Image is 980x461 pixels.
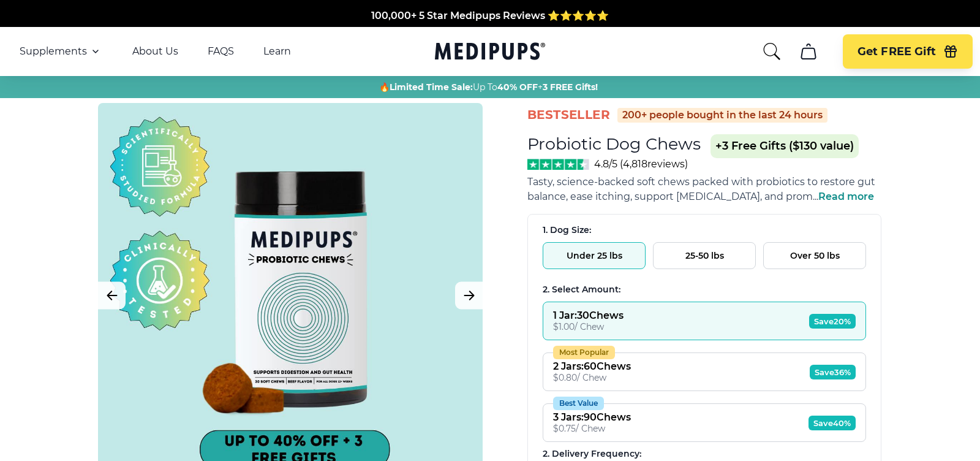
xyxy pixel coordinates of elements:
span: BestSeller [527,107,610,123]
a: About Us [132,45,178,58]
div: 2 Jars : 60 Chews [553,360,631,372]
button: 25-50 lbs [653,242,756,269]
button: Next Image [455,282,483,310]
span: Get FREE Gift [858,45,936,59]
span: Save 20% [809,314,856,329]
span: balance, ease itching, support [MEDICAL_DATA], and prom [527,191,813,202]
button: Over 50 lbs [763,242,866,269]
button: Best Value3 Jars:90Chews$0.75/ ChewSave40% [543,403,866,442]
button: 1 Jar:30Chews$1.00/ ChewSave20% [543,302,866,340]
button: Supplements [20,44,103,59]
div: 3 Jars : 90 Chews [553,411,631,423]
h1: Probiotic Dog Chews [527,134,701,154]
div: 2. Select Amount: [543,284,866,295]
span: 4.8/5 ( 4,818 reviews) [594,158,688,170]
button: Get FREE Gift [843,34,973,69]
span: Made In The [GEOGRAPHIC_DATA] from domestic & globally sourced ingredients [287,25,694,36]
div: 1 Jar : 30 Chews [553,310,624,321]
span: 100,000+ 5 Star Medipups Reviews ⭐️⭐️⭐️⭐️⭐️ [371,10,609,21]
button: Most Popular2 Jars:60Chews$0.80/ ChewSave36% [543,352,866,391]
span: 🔥 Up To + [379,81,598,93]
div: Best Value [553,397,604,410]
span: +3 Free Gifts ($130 value) [710,134,859,158]
span: ... [813,191,874,202]
div: $ 0.80 / Chew [553,372,631,383]
span: Tasty, science-backed soft chews packed with probiotics to restore gut [527,176,875,188]
div: 1. Dog Size: [543,224,866,236]
div: Most Popular [553,346,615,359]
span: Supplements [20,45,87,58]
a: FAQS [208,45,234,58]
button: Under 25 lbs [543,242,646,269]
div: 200+ people bought in the last 24 hours [617,108,827,123]
a: Learn [263,45,291,58]
button: search [762,42,782,61]
span: Save 36% [810,365,856,379]
button: Previous Image [98,282,126,310]
img: Stars - 4.8 [527,159,589,170]
span: Save 40% [809,416,856,430]
button: cart [794,37,823,66]
span: 2 . Delivery Frequency: [543,448,641,459]
span: Read more [818,191,874,202]
a: Medipups [435,40,545,65]
div: $ 1.00 / Chew [553,321,624,332]
div: $ 0.75 / Chew [553,423,631,434]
